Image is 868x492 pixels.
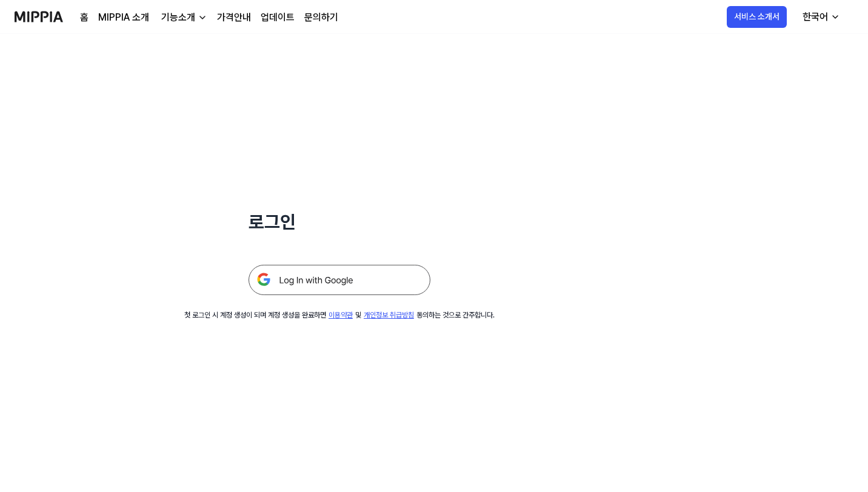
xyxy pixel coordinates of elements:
div: 한국어 [800,10,830,24]
a: 이용약관 [329,311,353,319]
a: 홈 [80,10,88,25]
a: MIPPIA 소개 [98,10,149,25]
div: 기능소개 [159,10,198,25]
img: 구글 로그인 버튼 [249,265,430,295]
img: down [198,13,207,22]
div: 첫 로그인 시 계정 생성이 되며 계정 생성을 완료하면 및 동의하는 것으로 간주합니다. [184,310,495,321]
button: 서비스 소개서 [727,6,787,28]
h1: 로그인 [249,208,430,236]
a: 가격안내 [217,10,251,25]
button: 기능소개 [159,10,207,25]
a: 업데이트 [261,10,295,25]
a: 문의하기 [304,10,338,25]
a: 개인정보 취급방침 [364,311,414,319]
button: 한국어 [793,5,847,29]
